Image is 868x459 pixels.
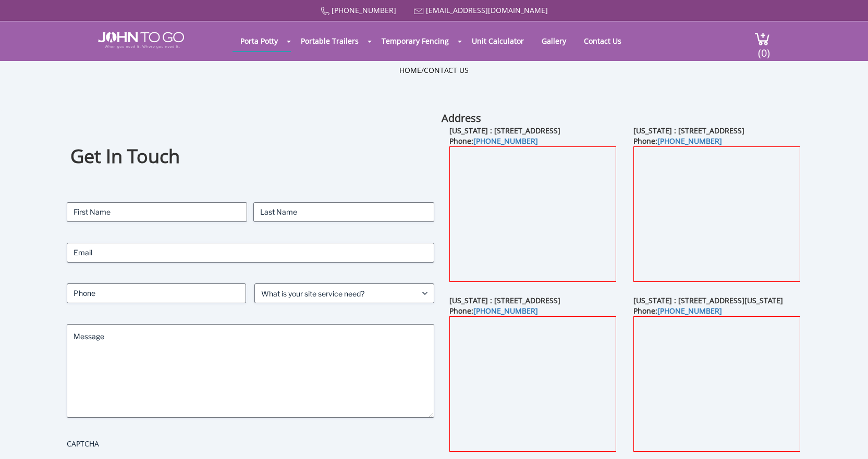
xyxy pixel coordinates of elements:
[464,31,532,51] a: Unit Calculator
[757,38,770,60] span: (0)
[449,306,538,316] b: Phone:
[332,5,396,15] a: [PHONE_NUMBER]
[576,31,629,51] a: Contact Us
[399,65,469,76] ul: /
[67,202,247,222] input: First Name
[70,144,431,169] h1: Get In Touch
[414,8,424,15] img: Mail
[374,31,457,51] a: Temporary Fencing
[633,306,722,316] b: Phone:
[754,32,770,46] img: cart a
[449,295,560,305] b: [US_STATE] : [STREET_ADDRESS]
[633,295,783,305] b: [US_STATE] : [STREET_ADDRESS][US_STATE]
[473,136,538,146] a: [PHONE_NUMBER]
[473,306,538,316] a: [PHONE_NUMBER]
[633,126,744,135] b: [US_STATE] : [STREET_ADDRESS]
[657,306,722,316] a: [PHONE_NUMBER]
[424,65,469,75] a: Contact Us
[399,65,421,75] a: Home
[67,439,434,449] label: CAPTCHA
[98,32,184,48] img: JOHN to go
[442,111,481,125] b: Address
[233,31,286,51] a: Porta Potty
[67,283,246,303] input: Phone
[253,202,434,222] input: Last Name
[321,7,329,16] img: Call
[67,243,434,263] input: Email
[293,31,366,51] a: Portable Trailers
[449,126,560,135] b: [US_STATE] : [STREET_ADDRESS]
[633,136,722,146] b: Phone:
[534,31,574,51] a: Gallery
[426,5,548,15] a: [EMAIL_ADDRESS][DOMAIN_NAME]
[657,136,722,146] a: [PHONE_NUMBER]
[449,136,538,146] b: Phone:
